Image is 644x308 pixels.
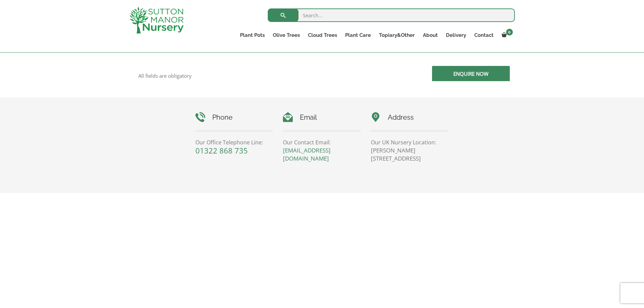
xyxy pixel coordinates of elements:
p: All fields are obligatory [138,73,317,79]
input: Enquire Now [432,66,510,81]
p: [PERSON_NAME][STREET_ADDRESS] [371,146,449,163]
h4: Email [283,112,361,123]
span: 0 [506,29,513,35]
a: [EMAIL_ADDRESS][DOMAIN_NAME] [283,146,331,162]
a: Olive Trees [269,30,304,40]
a: 01322 868 735 [195,145,248,156]
a: Delivery [442,30,470,40]
a: Plant Care [341,30,375,40]
p: Our Contact Email: [283,138,361,146]
h4: Phone [195,112,273,123]
img: logo [129,7,184,33]
a: Topiary&Other [375,30,419,40]
p: Our Office Telephone Line: [195,138,273,146]
a: Cloud Trees [304,30,341,40]
input: Search... [268,8,515,22]
a: Plant Pots [236,30,269,40]
a: 0 [498,30,515,40]
p: Our UK Nursery Location: [371,138,449,146]
a: About [419,30,442,40]
h4: Address [371,112,449,123]
a: Contact [470,30,498,40]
